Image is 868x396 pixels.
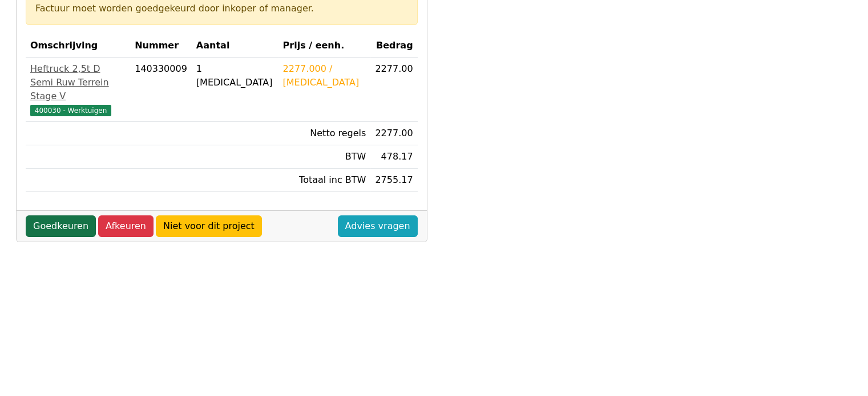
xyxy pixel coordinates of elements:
td: 2277.00 [370,58,417,122]
div: 1 [MEDICAL_DATA] [196,62,274,89]
th: Prijs / eenh. [278,34,371,58]
td: 2277.00 [370,122,417,145]
div: Heftruck 2,5t D Semi Ruw Terrein Stage V [30,62,126,103]
a: Niet voor dit project [156,215,262,237]
a: Goedkeuren [26,215,96,237]
div: Factuur moet worden goedgekeurd door inkoper of manager. [35,2,408,15]
a: Advies vragen [338,215,418,237]
td: Netto regels [278,122,371,145]
td: 140330009 [130,58,192,122]
a: Afkeuren [98,215,154,237]
a: Heftruck 2,5t D Semi Ruw Terrein Stage V400030 - Werktuigen [30,62,126,117]
th: Nummer [130,34,192,58]
th: Bedrag [370,34,417,58]
td: Totaal inc BTW [278,169,371,192]
td: BTW [278,145,371,169]
td: 478.17 [370,145,417,169]
div: 2277.000 / [MEDICAL_DATA] [283,62,366,89]
th: Omschrijving [26,34,130,58]
td: 2755.17 [370,169,417,192]
span: 400030 - Werktuigen [30,105,111,116]
th: Aantal [192,34,278,58]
